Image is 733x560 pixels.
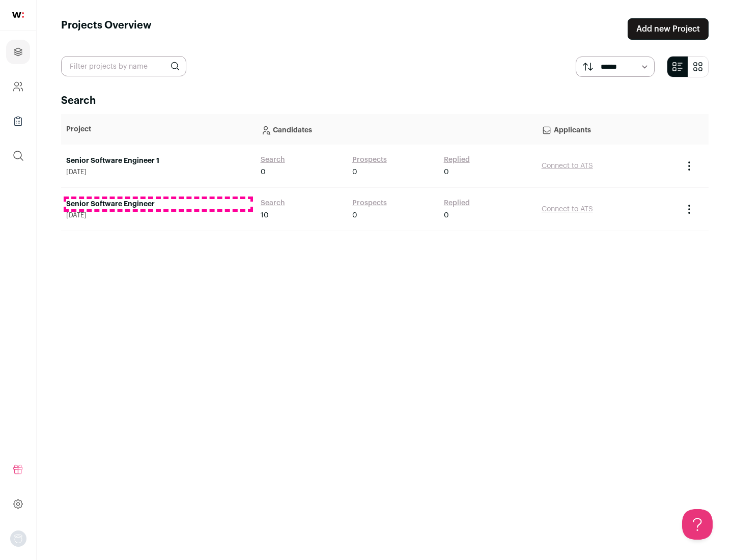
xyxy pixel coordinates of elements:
[66,168,250,176] span: [DATE]
[261,167,266,177] span: 0
[12,12,24,18] img: wellfound-shorthand-0d5821cbd27db2630d0214b213865d53afaa358527fdda9d0ea32b1df1b89c2c.svg
[6,109,30,133] a: Company Lists
[61,94,709,108] h2: Search
[683,160,695,172] button: Project Actions
[352,155,387,165] a: Prospects
[66,156,250,166] a: Senior Software Engineer 1
[61,18,152,40] h1: Projects Overview
[10,530,26,547] button: Open dropdown
[444,210,449,220] span: 0
[261,198,285,208] a: Search
[444,155,470,165] a: Replied
[261,155,285,165] a: Search
[542,162,593,170] a: Connect to ATS
[682,509,713,540] iframe: Toggle Customer Support
[628,18,709,40] a: Add new Project
[352,167,357,177] span: 0
[66,211,250,219] span: [DATE]
[66,124,250,134] p: Project
[261,210,269,220] span: 10
[61,56,186,76] input: Filter projects by name
[261,119,531,139] p: Candidates
[352,198,387,208] a: Prospects
[6,74,30,99] a: Company and ATS Settings
[6,40,30,64] a: Projects
[66,199,250,209] a: Senior Software Engineer
[542,206,593,213] a: Connect to ATS
[444,167,449,177] span: 0
[542,119,673,139] p: Applicants
[352,210,357,220] span: 0
[683,203,695,215] button: Project Actions
[444,198,470,208] a: Replied
[10,530,26,547] img: nopic.png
